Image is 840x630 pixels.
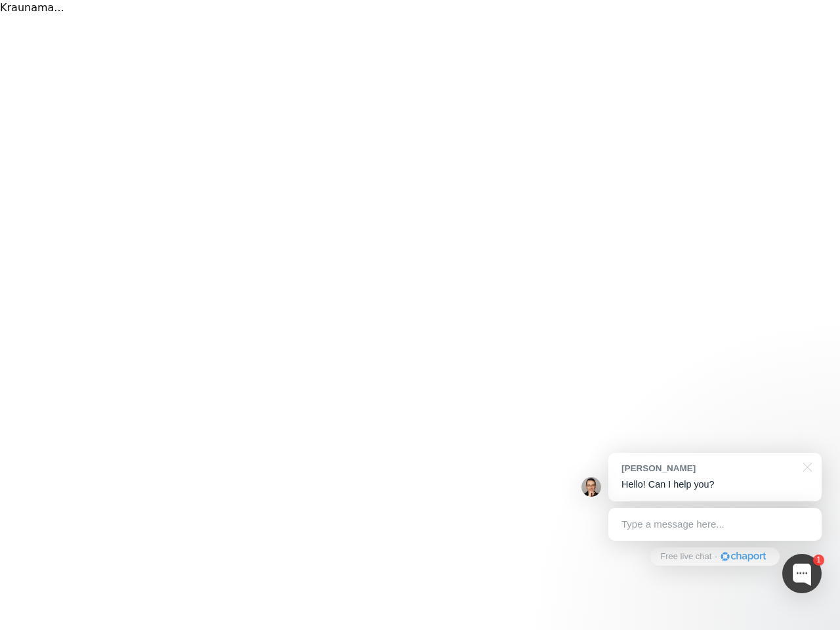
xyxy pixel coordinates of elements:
[608,508,822,541] div: Type a message here...
[715,551,717,563] div: ·
[650,547,779,566] a: Free live chat·
[581,477,601,497] img: Jonas
[813,555,824,566] div: 1
[621,478,808,492] p: Hello! Can I help you?
[621,462,795,474] div: [PERSON_NAME]
[660,551,711,563] span: Free live chat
